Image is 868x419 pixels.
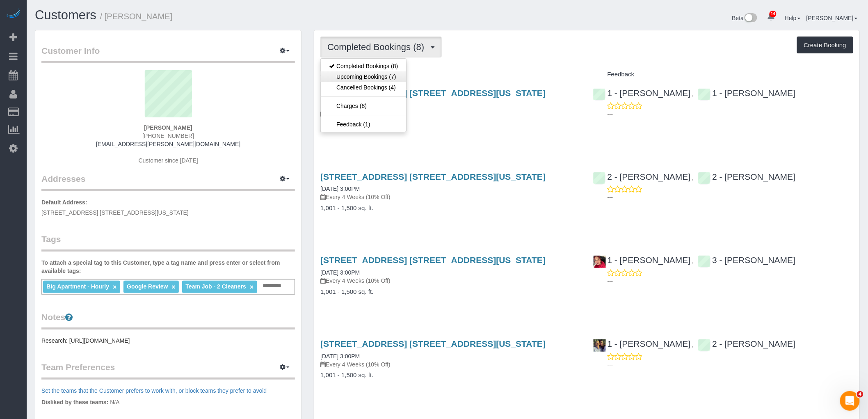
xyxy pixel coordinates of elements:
[41,198,87,206] label: Default Address:
[320,37,442,57] button: Completed Bookings (8)
[692,91,694,97] span: ,
[320,339,546,348] a: [STREET_ADDRESS] [STREET_ADDRESS][US_STATE]
[41,45,295,63] legend: Customer Info
[692,341,694,348] span: ,
[320,288,580,295] h4: 1,001 - 1,500 sq. ft.
[113,284,116,291] a: ×
[785,15,801,21] a: Help
[840,391,860,411] iframe: Intercom live chat
[41,311,295,330] legend: Notes
[593,71,853,78] h4: Feedback
[608,277,853,285] p: ---
[41,233,295,252] legend: Tags
[698,339,796,348] a: 2 - [PERSON_NAME]
[320,255,546,265] a: [STREET_ADDRESS] [STREET_ADDRESS][US_STATE]
[142,133,194,139] hm-ph: [PHONE_NUMBER]
[250,284,254,291] a: ×
[593,255,691,265] a: 1 - [PERSON_NAME]
[321,82,406,93] a: Cancelled Bookings (4)
[692,174,694,181] span: ,
[732,15,758,21] a: Beta
[41,337,295,345] pre: Research: [URL][DOMAIN_NAME]
[806,15,858,21] a: [PERSON_NAME]
[41,387,267,394] a: Set the teams that the Customer prefers to work with, or block teams they prefer to avoid
[320,353,360,359] a: [DATE] 3:00PM
[698,88,796,98] a: 1 - [PERSON_NAME]
[320,193,580,201] p: Every 4 Weeks (10% Off)
[593,88,691,98] a: 1 - [PERSON_NAME]
[320,277,580,285] p: Every 4 Weeks (10% Off)
[608,361,853,369] p: ---
[857,391,863,398] span: 4
[593,172,691,181] a: 2 - [PERSON_NAME]
[321,71,406,82] a: Upcoming Bookings (7)
[320,172,546,181] a: [STREET_ADDRESS] [STREET_ADDRESS][US_STATE]
[593,339,691,348] a: 1 - [PERSON_NAME]
[692,258,694,264] span: ,
[100,12,173,21] small: / [PERSON_NAME]
[139,157,198,164] span: Customer since [DATE]
[320,360,580,369] p: Every 4 Weeks (10% Off)
[594,339,606,352] img: 1 - Xiomara Inga
[320,71,580,78] h4: Service
[41,361,295,380] legend: Team Preferences
[594,256,606,268] img: 1 - Emely Jimenez
[5,8,21,20] img: Automaid Logo
[320,185,360,192] a: [DATE] 3:00PM
[96,141,240,147] a: [EMAIL_ADDRESS][PERSON_NAME][DOMAIN_NAME]
[320,110,580,118] p: Every 4 Weeks (10% Off)
[321,119,406,130] a: Feedback (1)
[744,13,757,24] img: New interface
[698,172,796,181] a: 2 - [PERSON_NAME]
[320,88,546,98] a: [STREET_ADDRESS] [STREET_ADDRESS][US_STATE]
[608,110,853,118] p: ---
[127,283,168,290] span: Google Review
[144,124,192,131] strong: [PERSON_NAME]
[35,8,96,22] a: Customers
[171,284,175,291] a: ×
[320,269,360,276] a: [DATE] 3:00PM
[320,121,580,128] h4: 1,001 - 1,500 sq. ft.
[763,8,779,26] a: 14
[608,193,853,201] p: ---
[327,42,428,52] span: Completed Bookings (8)
[698,255,796,265] a: 3 - [PERSON_NAME]
[41,259,295,275] label: To attach a special tag to this Customer, type a tag name and press enter or select from availabl...
[797,37,853,54] button: Create Booking
[186,283,247,290] span: Team Job - 2 Cleaners
[41,209,189,216] span: [STREET_ADDRESS] [STREET_ADDRESS][US_STATE]
[41,398,108,406] label: Disliked by these teams:
[320,205,580,212] h4: 1,001 - 1,500 sq. ft.
[110,399,119,405] span: N/A
[321,101,406,111] a: Charges (8)
[321,61,406,71] a: Completed Bookings (8)
[320,372,580,379] h4: 1,001 - 1,500 sq. ft.
[46,283,109,290] span: Big Apartment - Hourly
[770,11,777,17] span: 14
